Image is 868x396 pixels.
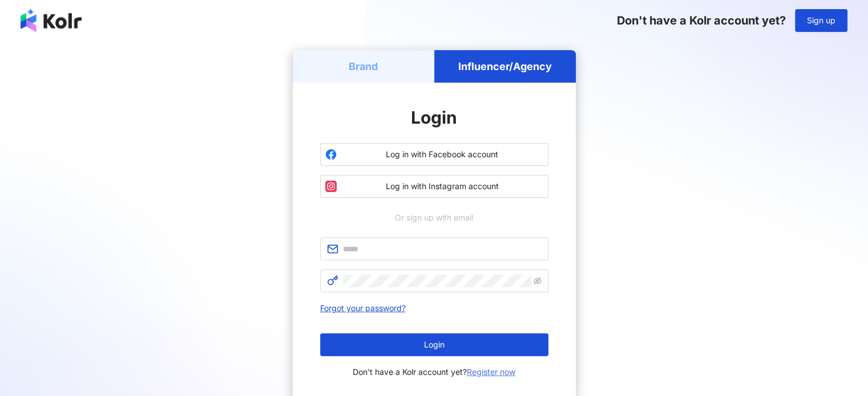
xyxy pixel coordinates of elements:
span: Sign up [807,16,835,25]
button: Log in with Instagram account [320,175,548,198]
button: Log in with Facebook account [320,143,548,166]
span: Log in with Instagram account [341,181,543,192]
span: Or sign up with email [387,211,481,224]
button: Login [320,333,548,356]
span: Log in with Facebook account [341,149,543,160]
span: Don't have a Kolr account yet? [353,365,515,379]
h5: Brand [349,59,378,74]
span: Login [411,107,457,128]
span: Login [424,340,445,349]
a: Forgot your password? [320,303,406,313]
img: logo [21,9,82,32]
h5: Influencer/Agency [458,59,552,74]
button: Sign up [795,9,847,32]
a: Register now [467,367,515,377]
span: eye-invisible [534,277,542,285]
span: Don't have a Kolr account yet? [617,14,786,27]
